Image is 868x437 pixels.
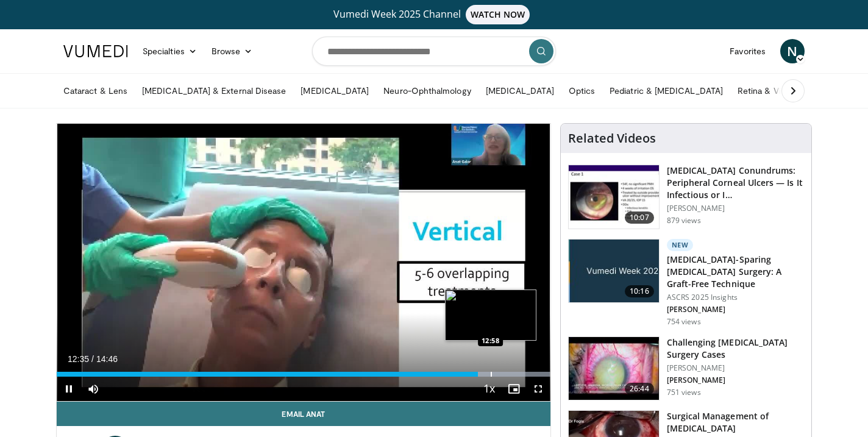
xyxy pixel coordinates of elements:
[376,79,478,103] a: Neuro-Ophthalmology
[57,377,81,401] button: Pause
[466,5,530,24] span: WATCH NOW
[56,79,135,103] a: Cataract & Lens
[667,254,804,290] h3: [MEDICAL_DATA]-Sparing [MEDICAL_DATA] Surgery: A Graft-Free Technique
[57,372,550,377] div: Progress Bar
[96,354,118,364] span: 14:46
[569,165,659,229] img: 5ede7c1e-2637-46cb-a546-16fd546e0e1e.150x105_q85_crop-smart_upscale.jpg
[478,79,561,103] a: [MEDICAL_DATA]
[667,336,804,361] h3: Challenging [MEDICAL_DATA] Surgery Cases
[502,377,526,401] button: Enable picture-in-picture mode
[625,211,654,224] span: 10:07
[667,363,804,373] p: [PERSON_NAME]
[667,388,701,397] p: 751 views
[569,337,659,400] img: 05a6f048-9eed-46a7-93e1-844e43fc910c.150x105_q85_crop-smart_upscale.jpg
[667,293,804,302] p: ASCRS 2025 Insights
[667,305,804,314] p: [PERSON_NAME]
[667,239,694,251] p: New
[57,402,550,426] a: Email Anat
[625,383,654,395] span: 26:44
[667,165,804,201] h3: [MEDICAL_DATA] Conundrums: Peripheral Corneal Ulcers — Is It Infectious or I…
[568,336,804,401] a: 26:44 Challenging [MEDICAL_DATA] Surgery Cases [PERSON_NAME] [PERSON_NAME] 751 views
[568,239,804,327] a: 10:16 New [MEDICAL_DATA]-Sparing [MEDICAL_DATA] Surgery: A Graft-Free Technique ASCRS 2025 Insigh...
[135,39,204,63] a: Specialties
[561,79,602,103] a: Optics
[722,39,773,63] a: Favorites
[65,5,803,24] a: Vumedi Week 2025 ChannelWATCH NOW
[730,79,813,103] a: Retina & Vitreous
[602,79,730,103] a: Pediatric & [MEDICAL_DATA]
[568,131,656,146] h4: Related Videos
[63,45,128,57] img: VuMedi Logo
[477,377,502,401] button: Playback Rate
[526,377,550,401] button: Fullscreen
[91,354,94,364] span: /
[667,204,804,213] p: [PERSON_NAME]
[445,290,536,341] img: image.jpeg
[780,39,805,63] a: N
[667,317,701,327] p: 754 views
[568,165,804,229] a: 10:07 [MEDICAL_DATA] Conundrums: Peripheral Corneal Ulcers — Is It Infectious or I… [PERSON_NAME]...
[204,39,260,63] a: Browse
[312,37,556,66] input: Search topics, interventions
[293,79,376,103] a: [MEDICAL_DATA]
[81,377,105,401] button: Mute
[625,285,654,297] span: 10:16
[667,216,701,226] p: 879 views
[135,79,293,103] a: [MEDICAL_DATA] & External Disease
[667,410,804,435] h3: Surgical Management of [MEDICAL_DATA]
[68,354,89,364] span: 12:35
[667,375,804,385] p: [PERSON_NAME]
[569,240,659,303] img: e2db3364-8554-489a-9e60-297bee4c90d2.jpg.150x105_q85_crop-smart_upscale.jpg
[57,124,550,402] video-js: Video Player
